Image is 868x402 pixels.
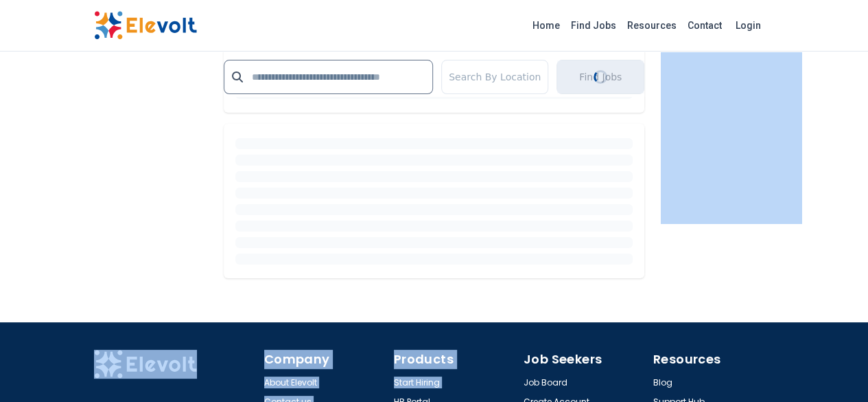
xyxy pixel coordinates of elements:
h4: Products [394,350,515,369]
a: Login [727,12,769,39]
a: Resources [622,14,682,36]
h4: Company [264,350,386,369]
a: About Elevolt [264,377,317,388]
h4: Job Seekers [524,350,645,369]
iframe: Chat Widget [799,336,868,402]
iframe: Advertisement [94,15,235,234]
a: Home [527,14,565,36]
a: Job Board [524,377,567,388]
img: Elevolt [94,350,197,379]
div: Loading... [591,67,610,87]
a: Blog [653,377,672,388]
a: Contact [682,14,727,36]
img: Elevolt [94,11,197,40]
a: Find Jobs [565,14,622,36]
h4: Resources [653,350,775,369]
button: Find JobsLoading... [556,60,644,94]
a: Start Hiring [394,377,440,388]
